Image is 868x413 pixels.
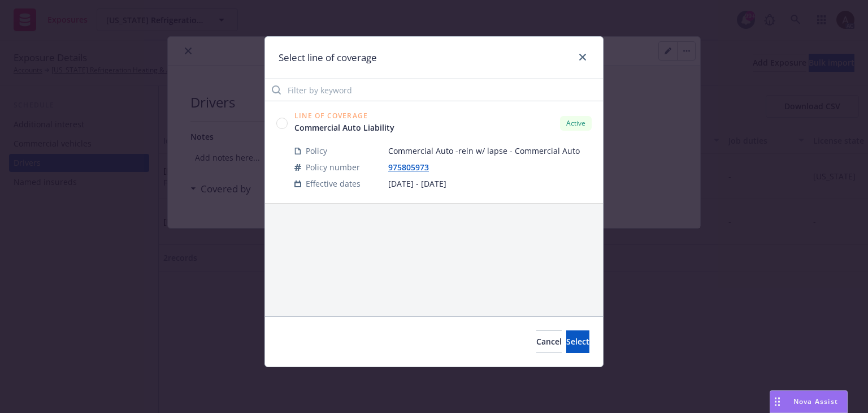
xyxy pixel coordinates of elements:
[388,145,592,157] span: Commercial Auto -rein w/ lapse - Commercial Auto
[294,113,403,119] span: Line of Coverage
[306,161,360,173] span: Policy number
[770,391,784,412] div: Drag to move
[793,397,838,406] span: Nova Assist
[306,178,361,190] span: Effective dates
[536,330,562,353] button: Cancel
[576,50,589,64] a: close
[770,390,848,413] button: Nova Assist
[566,330,589,353] button: Select
[306,145,327,157] span: Policy
[294,122,403,134] a: Commercial Auto Liability
[279,50,377,65] h1: Select line of coverage
[388,162,438,173] a: 975805973
[566,336,589,347] span: Select
[265,79,603,101] input: Filter by keyword
[565,118,587,128] span: Active
[536,336,562,347] span: Cancel
[388,178,592,190] span: [DATE] - [DATE]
